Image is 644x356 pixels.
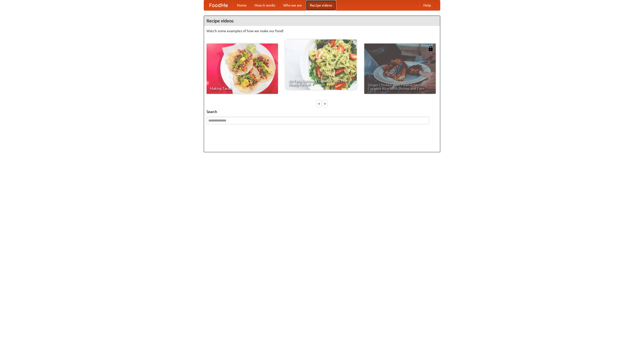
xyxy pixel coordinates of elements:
a: Making Tacos [207,44,278,94]
img: 483408.png [428,46,433,51]
div: « [317,100,321,107]
h5: Search [207,109,437,114]
div: » [323,100,327,107]
p: Watch some examples of how we make our food! [207,28,437,33]
a: Recipe videos [306,0,336,10]
h4: Recipe videos [204,16,440,26]
a: Who we are [279,0,306,10]
a: Home [233,0,251,10]
a: Help [419,0,435,10]
a: How it works [251,0,279,10]
a: FoodMe [204,0,233,10]
span: Making Tacos [210,87,274,90]
span: An Easy, Summery Tomato Pasta That's Ready for Fall [289,79,353,86]
a: An Easy, Summery Tomato Pasta That's Ready for Fall [285,39,357,90]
